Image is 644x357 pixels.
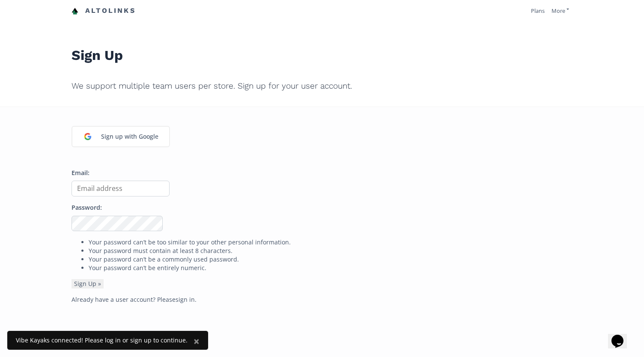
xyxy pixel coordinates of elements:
[72,8,78,15] img: favicon-32x32.png
[72,181,170,196] input: Email address
[608,323,635,348] iframe: chat widget
[97,128,163,146] div: Sign up with Google
[79,128,97,146] img: google_login_logo_184.png
[89,255,572,264] li: Your password can’t be a commonly used password.
[72,28,572,68] h1: Sign Up
[176,295,195,303] a: sign in
[552,7,569,15] a: More
[72,126,170,147] a: Sign up with Google
[89,238,572,247] li: Your password can’t be too similar to your other personal information.
[531,7,545,15] a: Plans
[72,169,89,178] label: Email:
[72,279,104,289] button: Sign Up »
[72,75,572,97] h2: We support multiple team users per store. Sign up for your user account.
[72,203,102,212] label: Password:
[16,336,188,345] div: Vibe Kayaks connected! Please log in or sign up to continue.
[89,264,572,272] li: Your password can’t be entirely numeric.
[185,331,208,351] button: Close
[72,4,136,18] a: Altolinks
[194,334,200,348] span: ×
[72,295,572,304] p: Already have a user account? Please .
[89,247,572,255] li: Your password must contain at least 8 characters.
